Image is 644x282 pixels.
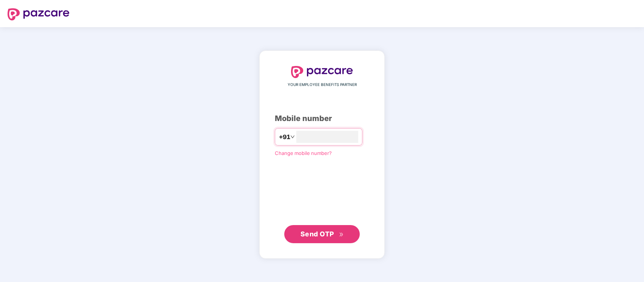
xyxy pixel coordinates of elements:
[284,225,360,243] button: Send OTPdouble-right
[339,232,344,237] span: double-right
[300,230,334,238] span: Send OTP
[290,135,295,139] span: down
[8,8,69,20] img: logo
[275,113,369,124] div: Mobile number
[288,82,357,88] span: YOUR EMPLOYEE BENEFITS PARTNER
[291,66,353,78] img: logo
[275,150,332,156] a: Change mobile number?
[279,132,290,142] span: +91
